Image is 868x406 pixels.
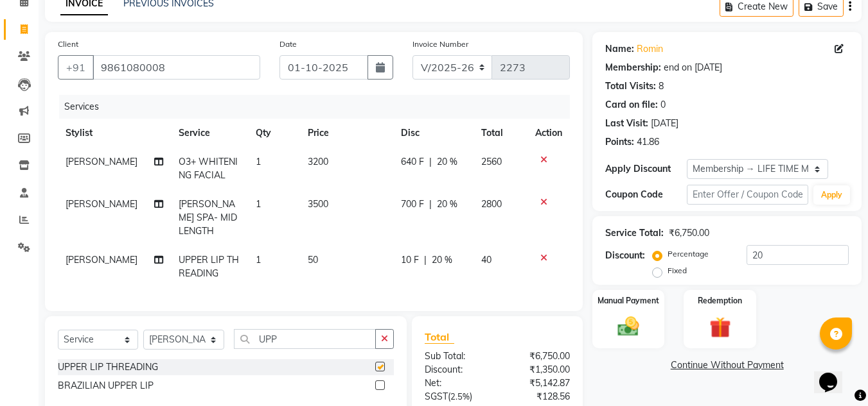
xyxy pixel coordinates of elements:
[401,198,424,211] span: 700 F
[256,198,261,210] span: 1
[481,254,492,266] span: 40
[300,119,394,148] th: Price
[497,376,580,390] div: ₹5,142.87
[605,42,634,56] div: Name:
[605,117,648,130] div: Last Visit:
[415,350,497,363] div: Sub Total:
[637,42,663,56] a: Romin
[58,119,171,148] th: Stylist
[171,119,249,148] th: Service
[611,314,646,339] img: _cash.svg
[497,363,580,376] div: ₹1,350.00
[429,198,432,211] span: |
[308,254,318,266] span: 50
[58,360,158,374] div: UPPER LIP THREADING
[308,156,328,167] span: 3200
[248,119,299,148] th: Qty
[651,117,678,130] div: [DATE]
[256,254,261,266] span: 1
[415,390,497,403] div: ( )
[58,379,154,393] div: BRAZILIAN UPPER LIP
[497,350,580,363] div: ₹6,750.00
[669,226,709,240] div: ₹6,750.00
[401,155,424,169] span: 640 F
[481,198,502,210] span: 2800
[425,391,448,402] span: SGST
[401,253,419,267] span: 10 F
[66,198,137,210] span: [PERSON_NAME]
[256,156,261,167] span: 1
[437,155,457,169] span: 20 %
[659,80,664,93] div: 8
[412,38,468,50] label: Invoice Number
[179,156,238,181] span: O3+ WHITENING FACIAL
[481,156,502,167] span: 2560
[605,226,664,240] div: Service Total:
[415,363,497,376] div: Discount:
[703,314,738,341] img: _gift.svg
[687,185,808,205] input: Enter Offer / Coupon Code
[527,119,570,148] th: Action
[66,156,137,167] span: [PERSON_NAME]
[179,254,239,279] span: UPPER LIP THREADING
[605,61,661,74] div: Membership:
[497,390,580,403] div: ₹128.56
[429,155,432,169] span: |
[474,119,527,148] th: Total
[605,162,686,176] div: Apply Discount
[432,253,452,267] span: 20 %
[437,198,457,211] span: 20 %
[66,254,137,266] span: [PERSON_NAME]
[234,329,376,349] input: Search or Scan
[605,249,645,262] div: Discount:
[605,188,686,201] div: Coupon Code
[660,98,666,112] div: 0
[605,80,656,93] div: Total Visits:
[668,265,687,276] label: Fixed
[813,185,850,205] button: Apply
[424,253,427,267] span: |
[59,95,580,119] div: Services
[605,135,634,149] div: Points:
[450,391,470,402] span: 2.5%
[93,55,260,80] input: Search by Name/Mobile/Email/Code
[179,198,237,237] span: [PERSON_NAME] SPA- MID LENGTH
[814,355,855,393] iframe: chat widget
[393,119,474,148] th: Disc
[637,135,659,149] div: 41.86
[58,38,78,50] label: Client
[668,248,709,260] label: Percentage
[58,55,94,80] button: +91
[425,330,454,344] span: Total
[598,295,659,307] label: Manual Payment
[279,38,297,50] label: Date
[308,198,328,210] span: 3500
[605,98,658,112] div: Card on file:
[698,295,742,307] label: Redemption
[415,376,497,390] div: Net:
[664,61,722,74] div: end on [DATE]
[595,359,859,372] a: Continue Without Payment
